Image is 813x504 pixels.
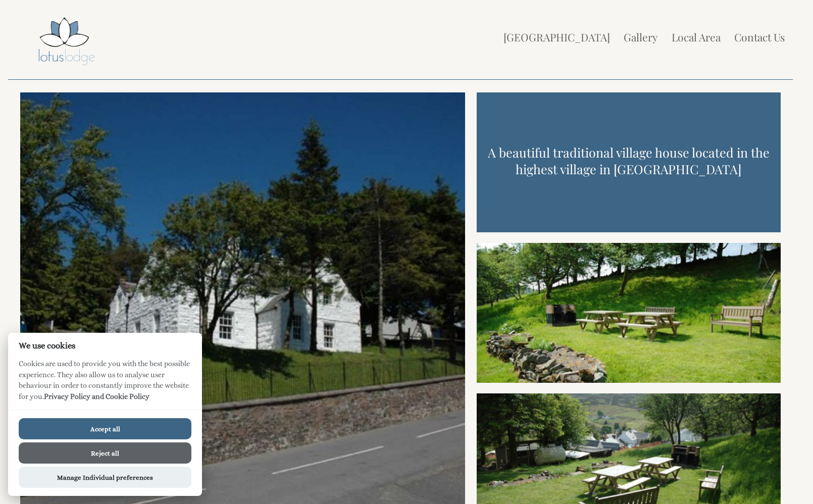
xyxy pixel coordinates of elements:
a: Local Area [672,30,721,44]
a: Contact Us [734,30,785,44]
a: [GEOGRAPHIC_DATA] [503,30,610,44]
a: Privacy Policy and Cookie Policy [44,392,149,400]
button: Manage Individual preferences [19,467,191,488]
h2: We use cookies [8,341,202,350]
a: Gallery [624,30,658,44]
p: Cookies are used to provide you with the best possible experience. They also allow us to analyse ... [8,359,202,410]
button: Reject all [19,442,191,464]
h1: A beautiful traditional village house located in the highest village in [GEOGRAPHIC_DATA] [480,144,778,177]
img: Lotus Lodge [14,14,115,69]
img: DSC_9917.original.full.jpg [477,243,781,393]
button: Accept all [19,418,191,439]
